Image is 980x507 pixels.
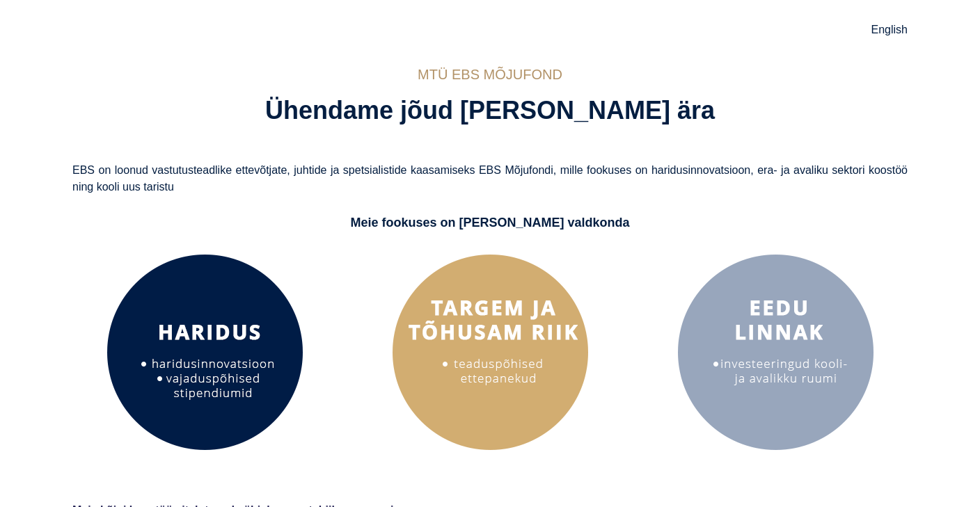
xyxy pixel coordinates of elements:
span: Meie fookuses on [PERSON_NAME] valdkonda [350,216,629,230]
a: English [871,24,908,35]
span: EBS on loonud vastutusteadlike ettevõtjate, juhtide ja spetsialistide kaasamiseks EBS Mõjufondi, ... [72,164,908,193]
img: Ettevõtlus 3 [386,248,594,456]
img: Haridus 4 [100,248,309,456]
img: EEDU 3 [671,248,880,456]
span: Ühendame jõud [PERSON_NAME] ära [265,96,715,124]
span: MTÜ EBS MÕJUFOND [418,67,562,82]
